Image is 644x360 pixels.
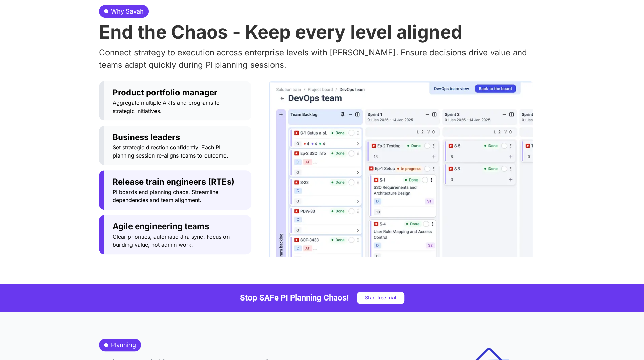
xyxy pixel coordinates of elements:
[99,23,545,41] h2: End the Chaos - Keep every level aligned
[113,176,243,188] span: Release train engineers (RTEs)
[240,294,349,302] h4: Stop SAFe PI Planning Chaos!
[109,7,144,16] span: Why Savah
[99,47,545,71] p: Connect strategy to execution across enterprise levels with [PERSON_NAME]. Ensure decisions drive...
[365,295,396,300] span: Start free trial
[113,131,243,143] span: Business leaders
[113,233,243,249] span: Clear priorities, automatic Jira sync. Focus on building value, not admin work.
[113,188,243,204] span: PI boards end planning chaos. Streamline dependencies and team alignment.
[610,328,644,360] iframe: Chat Widget
[357,292,404,304] a: Start free trial
[99,81,545,257] div: Tabs. Open items with Enter or Space, close with Escape and navigate using the Arrow keys.
[113,87,243,99] span: Product portfolio manager
[113,143,243,160] span: Set strategic direction confidently. Each PI planning session re-aligns teams to outcome.
[113,99,243,115] span: Aggregate multiple ARTs and programs to strategic initiatives.
[109,340,136,350] span: Planning
[113,220,243,233] span: Agile engineering teams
